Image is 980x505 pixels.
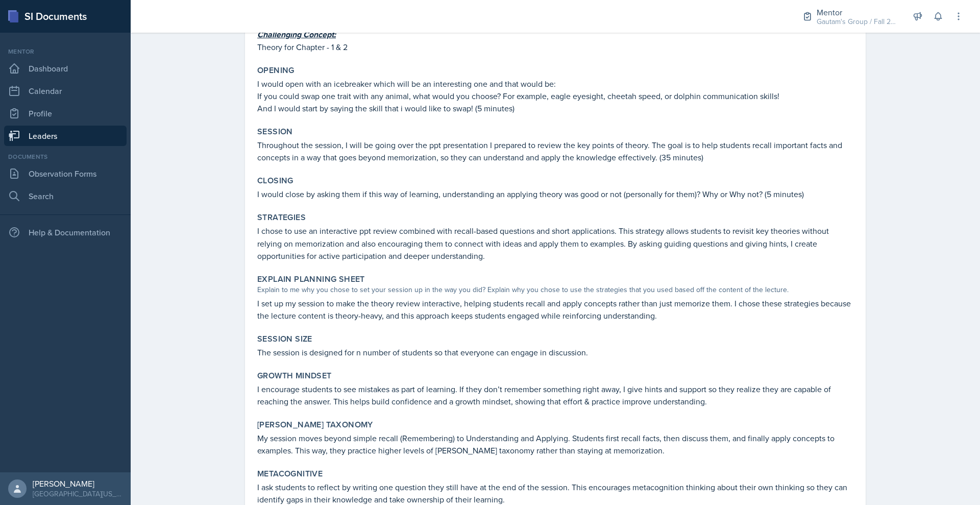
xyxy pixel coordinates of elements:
p: Throughout the session, I will be going over the ppt presentation I prepared to review the key po... [257,139,853,163]
label: Metacognitive [257,469,323,479]
div: Documents [4,152,127,161]
div: Mentor [817,6,898,18]
p: I chose to use an interactive ppt review combined with recall-based questions and short applicati... [257,225,853,262]
div: Gautam's Group / Fall 2025 [817,16,898,27]
div: [PERSON_NAME] [33,478,122,489]
p: If you could swap one trait with any animal, what would you choose? For example, eagle eyesight, ... [257,90,853,102]
u: Challenging Concept: [257,29,336,40]
p: I encourage students to see mistakes as part of learning. If they don’t remember something right ... [257,383,853,407]
label: Growth Mindset [257,371,332,381]
p: I would open with an icebreaker which will be an interesting one and that would be: [257,78,853,90]
a: Search [4,186,127,206]
div: Help & Documentation [4,222,127,243]
label: Explain Planning Sheet [257,274,365,284]
a: Observation Forms [4,163,127,184]
p: The session is designed for n number of students so that everyone can engage in discussion. [257,346,853,358]
label: Session [257,127,293,137]
label: Closing [257,176,293,186]
a: Calendar [4,81,127,101]
a: Leaders [4,126,127,146]
a: Profile [4,103,127,124]
div: Mentor [4,47,127,56]
label: Opening [257,65,295,76]
p: My session moves beyond simple recall (Remembering) to Understanding and Applying. Students first... [257,432,853,456]
a: Dashboard [4,58,127,79]
label: Session Size [257,334,312,344]
div: [GEOGRAPHIC_DATA][US_STATE] [33,489,122,499]
label: Strategies [257,212,306,223]
p: Theory for Chapter - 1 & 2 [257,41,853,53]
p: And I would start by saying the skill that i would like to swap! (5 minutes) [257,102,853,114]
div: Explain to me why you chose to set your session up in the way you did? Explain why you chose to u... [257,284,853,295]
p: I would close by asking them if this way of learning, understanding an applying theory was good o... [257,188,853,200]
p: I set up my session to make the theory review interactive, helping students recall and apply conc... [257,297,853,322]
label: [PERSON_NAME] Taxonomy [257,420,373,430]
